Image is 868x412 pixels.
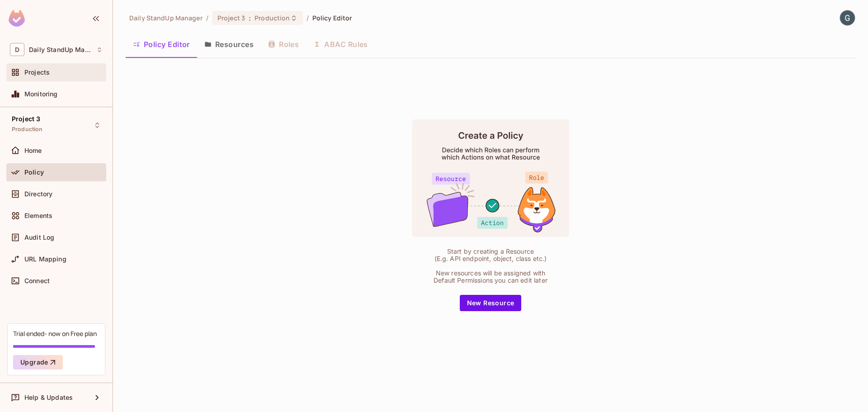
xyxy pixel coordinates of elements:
span: Policy [24,169,44,176]
span: Home [24,147,42,154]
span: Production [12,126,43,133]
span: the active workspace [129,14,203,22]
span: D [10,43,24,56]
span: Project 3 [217,14,245,22]
div: New resources will be assigned with Default Permissions you can edit later [429,270,552,284]
span: Production [255,14,290,22]
button: Upgrade [13,355,63,369]
span: Monitoring [24,90,58,98]
span: Connect [24,277,50,284]
span: URL Mapping [24,256,66,263]
span: : [248,14,251,22]
button: New Resource [460,295,522,311]
button: Policy Editor [126,33,197,56]
span: Audit Log [24,234,54,241]
div: Trial ended- now on Free plan [13,329,97,338]
img: Goran Jovanovic [840,10,855,25]
span: Directory [24,190,52,198]
span: Project 3 [12,115,40,123]
div: Start by creating a Resource (E.g. API endpoint, object, class etc.) [429,248,552,262]
li: / [307,14,309,22]
span: Projects [24,69,50,76]
span: Workspace: Daily StandUp Manager [29,46,92,53]
button: Resources [197,33,261,56]
img: SReyMgAAAABJRU5ErkJggg== [9,10,25,27]
span: Policy Editor [312,14,352,22]
li: / [206,14,208,22]
span: Help & Updates [24,394,73,401]
span: Elements [24,212,52,219]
